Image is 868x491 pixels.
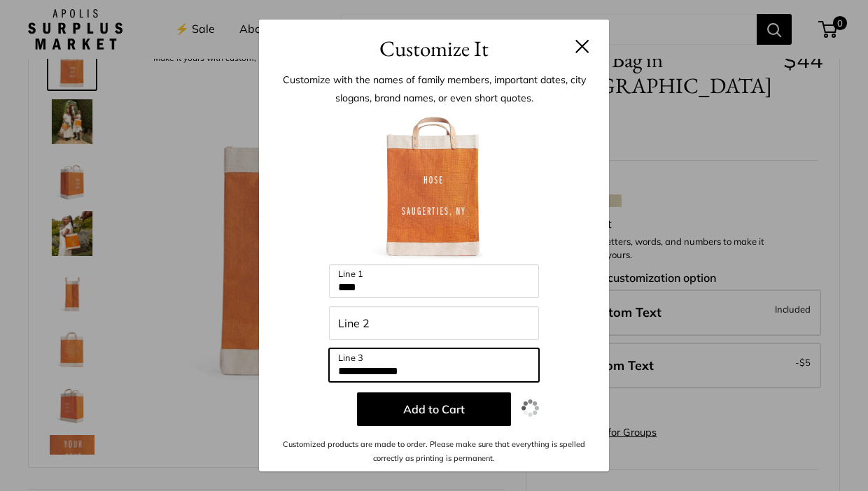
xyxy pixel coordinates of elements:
button: Add to Cart [357,392,511,426]
img: customizer-prod [357,111,511,264]
p: Customized products are made to order. Please make sure that everything is spelled correctly as p... [280,437,588,466]
img: loading.gif [521,399,539,417]
p: Customize with the names of family members, important dates, city slogans, brand names, or even s... [280,71,588,107]
h3: Customize It [280,32,588,65]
